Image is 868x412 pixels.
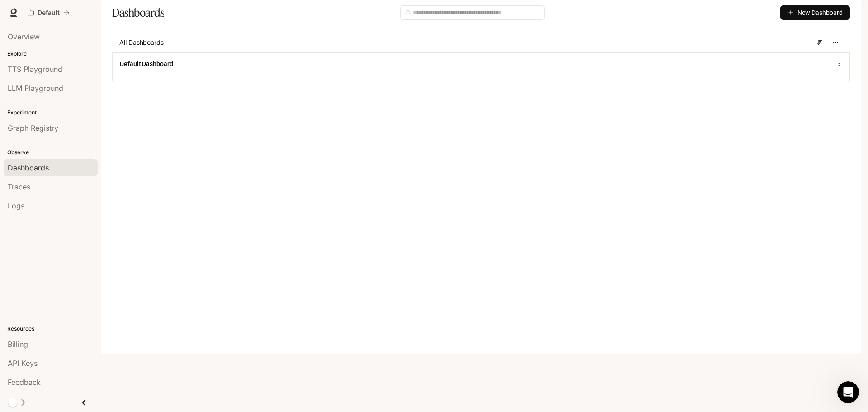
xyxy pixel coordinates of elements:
span: New Dashboard [797,8,843,18]
button: New Dashboard [780,5,850,20]
button: All workspaces [24,4,74,22]
a: Default Dashboard [120,59,173,68]
p: Default [38,9,60,17]
iframe: Intercom live chat [837,381,859,403]
span: All Dashboards [119,38,164,47]
h1: Dashboards [112,4,164,22]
